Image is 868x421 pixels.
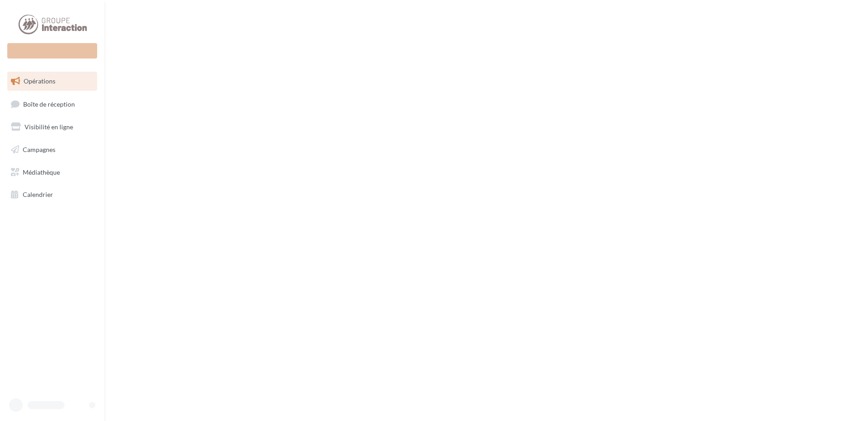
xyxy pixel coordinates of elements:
[23,146,55,153] span: Campagnes
[23,191,53,198] span: Calendrier
[5,94,99,114] a: Boîte de réception
[5,140,99,159] a: Campagnes
[25,123,73,131] span: Visibilité en ligne
[24,77,55,85] span: Opérations
[5,72,99,91] a: Opérations
[5,185,99,204] a: Calendrier
[23,100,75,108] span: Boîte de réception
[5,163,99,182] a: Médiathèque
[7,43,97,59] div: Nouvelle campagne
[5,117,99,137] a: Visibilité en ligne
[23,168,60,176] span: Médiathèque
